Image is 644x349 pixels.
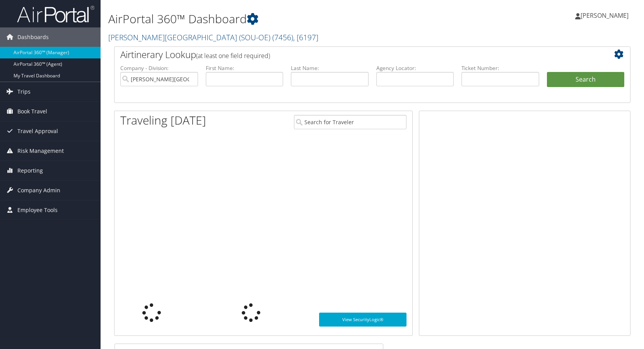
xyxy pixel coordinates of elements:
[376,64,454,72] label: Agency Locator:
[581,11,629,20] span: [PERSON_NAME]
[206,64,284,72] label: First Name:
[291,64,369,72] label: Last Name:
[17,141,64,161] span: Risk Management
[120,112,206,128] h1: Traveling [DATE]
[461,64,539,72] label: Ticket Number:
[547,72,625,87] button: Search
[17,181,60,200] span: Company Admin
[293,32,318,43] span: , [ 6197 ]
[108,11,460,27] h1: AirPortal 360™ Dashboard
[575,4,636,27] a: [PERSON_NAME]
[17,121,58,141] span: Travel Approval
[294,115,407,129] input: Search for Traveler
[17,82,31,101] span: Trips
[319,313,407,327] a: View SecurityLogic®
[17,161,43,180] span: Reporting
[196,51,270,60] span: (at least one field required)
[120,48,581,61] h2: Airtinerary Lookup
[272,32,293,43] span: ( 7456 )
[17,102,47,121] span: Book Travel
[108,32,318,43] a: [PERSON_NAME][GEOGRAPHIC_DATA] (SOU-OE)
[120,64,198,72] label: Company - Division:
[17,5,94,23] img: airportal-logo.png
[17,27,49,47] span: Dashboards
[17,200,58,220] span: Employee Tools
